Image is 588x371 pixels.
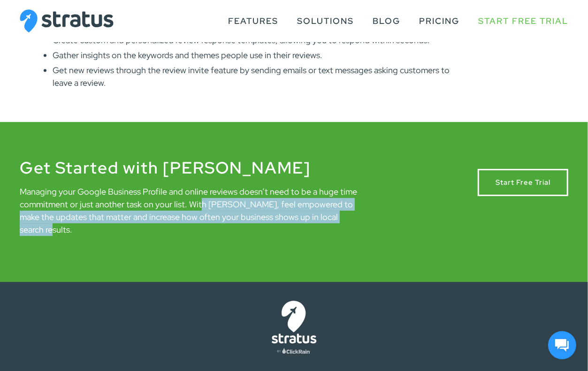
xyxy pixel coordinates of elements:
[373,12,400,30] a: Blog
[20,185,360,236] p: Managing your Google Business Profile and online reviews doesn’t need to be a huge time commitmen...
[297,12,354,30] a: Solutions
[53,64,461,89] li: Get new reviews through the review invite feature by sending emails or text messages asking custo...
[228,12,278,30] a: Features
[20,9,114,33] img: Stratus
[419,12,459,30] a: Pricing
[478,169,568,197] a: Start Free Trial
[545,328,579,362] iframe: HelpCrunch
[53,49,461,61] li: Gather insights on the keywords and themes people use in their reviews.
[20,159,360,176] h3: Get Started with [PERSON_NAME]
[478,12,568,30] a: Start Free Trial
[272,301,317,354] img: Stratus by Click Rain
